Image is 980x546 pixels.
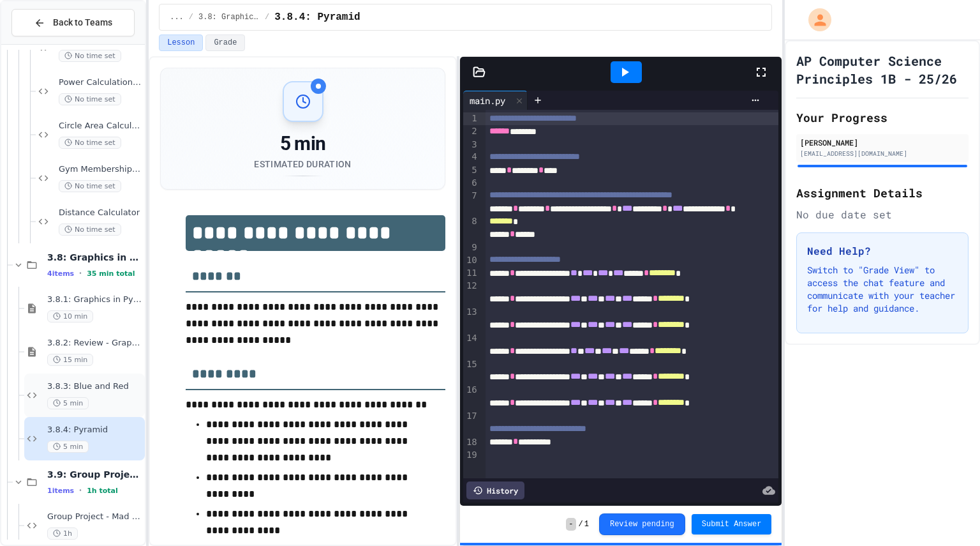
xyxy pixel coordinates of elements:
div: 10 [463,254,479,267]
span: No time set [59,50,121,62]
h2: Assignment Details [796,184,969,202]
span: 3.8: Graphics in Python [198,12,260,22]
div: main.py [463,94,512,107]
span: • [79,485,82,496]
span: 10 min [47,310,93,322]
div: main.py [463,91,528,110]
span: / [265,12,269,22]
div: [EMAIL_ADDRESS][DOMAIN_NAME] [800,149,965,158]
div: 12 [463,280,479,306]
span: 3.8.1: Graphics in Python [47,294,142,305]
div: 9 [463,241,479,254]
div: 7 [463,190,479,216]
span: Back to Teams [53,16,112,29]
span: Submit Answer [702,519,762,529]
div: 11 [463,267,479,280]
div: 2 [463,125,479,138]
div: 5 min [254,132,351,155]
button: Review pending [599,513,685,535]
span: No time set [59,180,121,192]
div: 17 [463,410,479,436]
div: 15 [463,358,479,384]
span: 1 items [47,487,74,495]
h3: Need Help? [807,243,958,259]
button: Submit Answer [692,514,772,535]
span: 1 [584,519,589,529]
div: 6 [463,177,479,190]
span: 3.8.3: Blue and Red [47,381,142,392]
div: History [466,482,524,499]
span: 5 min [47,441,89,453]
span: 1h total [87,487,118,495]
button: Lesson [159,34,203,51]
span: Gym Membership Calculator [59,164,142,175]
span: Circle Area Calculator [59,121,142,132]
p: Switch to "Grade View" to access the chat feature and communicate with your teacher for help and ... [807,264,958,315]
span: 4 items [47,269,74,278]
div: 16 [463,384,479,410]
span: • [79,268,82,278]
span: 3.8.2: Review - Graphics in Python [47,338,142,349]
span: / [579,519,583,529]
div: 14 [463,332,479,358]
span: 3.8.4: Pyramid [274,10,360,25]
span: No time set [59,93,121,105]
div: 8 [463,215,479,241]
h1: AP Computer Science Principles 1B - 25/26 [796,52,969,87]
span: No time set [59,137,121,149]
span: 3.8: Graphics in Python [47,252,142,263]
span: 3.8.4: Pyramid [47,425,142,436]
div: 13 [463,306,479,332]
span: 15 min [47,354,93,366]
span: 35 min total [87,269,135,278]
button: Back to Teams [11,9,135,36]
div: 5 [463,164,479,177]
h2: Your Progress [796,109,969,126]
div: 18 [463,436,479,449]
span: 3.9: Group Project - Mad Libs [47,469,142,480]
div: 1 [463,112,479,125]
span: 5 min [47,397,89,409]
div: [PERSON_NAME] [800,137,965,148]
span: ... [170,12,184,22]
div: 3 [463,139,479,151]
div: My Account [795,5,835,34]
div: 4 [463,151,479,163]
div: Estimated Duration [254,158,351,171]
span: Power Calculation Fix [59,77,142,88]
div: No due date set [796,207,969,222]
div: 19 [463,449,479,462]
span: No time set [59,224,121,236]
span: / [189,12,193,22]
span: - [566,518,575,531]
span: 1h [47,527,78,540]
button: Grade [205,34,245,51]
span: Group Project - Mad Libs [47,512,142,522]
span: Distance Calculator [59,208,142,218]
